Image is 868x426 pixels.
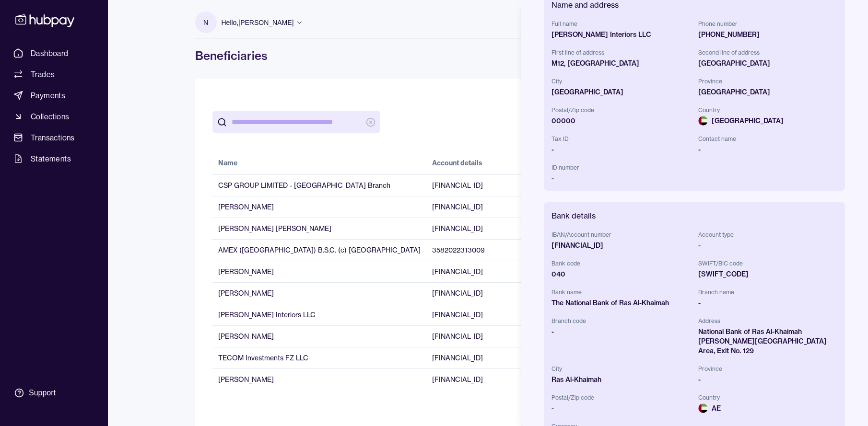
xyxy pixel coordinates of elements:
[551,363,691,375] span: City
[698,104,837,116] span: Country
[698,269,837,279] div: [SWIFT_CODE]
[551,269,691,279] div: 040
[551,375,691,384] div: Ras Al-Khaimah
[698,327,837,356] div: National Bank of Ras Al-Khaimah [PERSON_NAME][GEOGRAPHIC_DATA] Area, Exit No. 129
[551,18,691,30] span: Full name
[551,30,691,39] div: [PERSON_NAME] Interiors LLC
[551,162,691,173] span: ID number
[551,258,691,269] span: Bank code
[551,116,691,126] div: 00000
[698,47,837,58] span: Second line of address
[551,47,691,58] span: First line of address
[551,76,691,87] span: City
[698,363,837,375] span: Province
[551,403,691,413] div: -
[698,18,837,30] span: Phone number
[698,76,837,87] span: Province
[698,315,837,327] span: Address
[698,403,837,413] span: AE
[698,30,837,39] div: [PHONE_NUMBER]
[551,87,691,97] div: [GEOGRAPHIC_DATA]
[551,298,691,308] div: The National Bank of Ras Al-Khaimah
[551,392,691,403] span: Postal/Zip code
[698,145,837,154] div: -
[698,58,837,68] div: [GEOGRAPHIC_DATA]
[551,327,691,336] div: -
[551,315,691,327] span: Branch code
[551,210,837,221] h2: Bank details
[698,258,837,269] span: SWIFT/BIC code
[698,241,837,250] div: -
[551,241,691,250] div: [FINANCIAL_ID]
[698,375,837,384] div: -
[551,104,691,116] span: Postal/Zip code
[551,145,691,154] div: -
[551,58,691,68] div: M12, [GEOGRAPHIC_DATA]
[698,298,837,308] div: -
[698,87,837,97] div: [GEOGRAPHIC_DATA]
[698,229,837,241] span: Account type
[698,116,837,126] span: [GEOGRAPHIC_DATA]
[698,287,837,298] span: Branch name
[551,287,691,298] span: Bank name
[698,133,837,145] span: Contact name
[698,392,837,403] span: Country
[551,133,691,145] span: Tax ID
[551,229,691,241] span: IBAN/Account number
[551,173,691,183] div: -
